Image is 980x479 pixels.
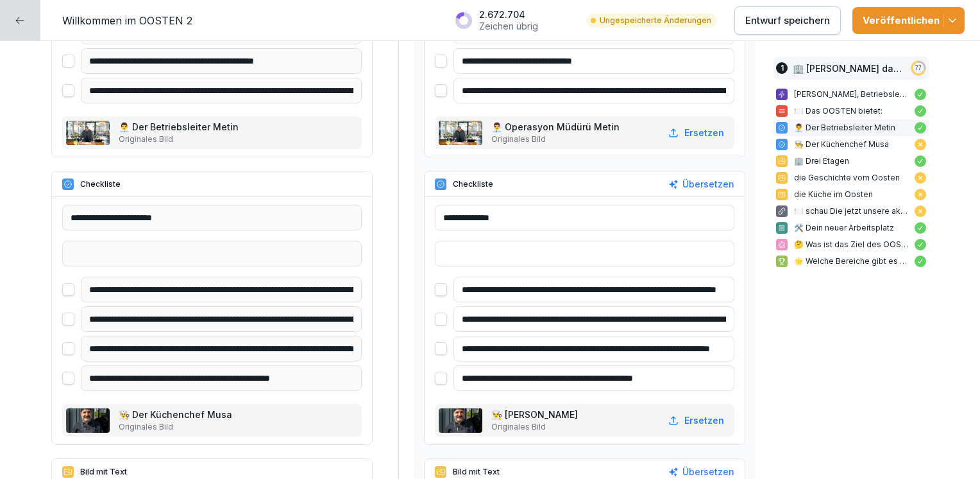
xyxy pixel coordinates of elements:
[794,222,908,234] p: 🛠️ Dein neuer Arbeitsplatz
[80,179,121,190] p: Checkliste
[479,9,538,21] p: 2.672.704
[66,121,110,145] img: qoyrgtb8houml3pl099pfgm1.png
[439,408,482,433] img: jgfekqn550khiafa9lad033u.png
[80,466,127,478] p: Bild mit Text
[668,177,734,191] button: Übersetzen
[62,13,192,28] p: Willkommen im OOSTEN 2
[852,7,965,34] button: Veröffentlichen
[794,189,908,200] p: die Küche im Oosten
[794,122,908,134] p: 👨‍💼 Der Betriebsleiter Metin
[66,408,110,433] img: jgfekqn550khiafa9lad033u.png
[453,179,493,190] p: Checkliste
[491,134,622,145] p: Originales Bild
[734,6,841,35] button: Entwurf speichern
[745,13,830,28] p: Entwurf speichern
[479,21,538,32] p: Zeichen übrig
[491,408,580,421] p: 👨‍🍳 [PERSON_NAME]
[794,139,908,150] p: 👨‍🍳 Der Küchenchef Musa
[119,408,235,421] p: 👨‍🍳 Der Küchenchef Musa
[439,121,482,145] img: qoyrgtb8houml3pl099pfgm1.png
[491,120,622,134] p: 👨‍💼 Operasyon Müdürü Metin
[119,134,241,145] p: Originales Bild
[119,421,235,433] p: Originales Bild
[794,172,908,184] p: die Geschichte vom Oosten
[448,4,575,37] button: 2.672.704Zeichen übrig
[794,205,908,217] p: 🍽️ schau Die jetzt unsere aktuelle Speisekarte(n) an
[491,421,580,433] p: Originales Bild
[915,64,922,72] p: 77
[863,13,954,28] div: Veröffentlichen
[600,15,711,26] p: Ungespeicherte Änderungen
[794,89,908,100] p: [PERSON_NAME], Betriebsleiter des OOSTEN
[453,466,500,478] p: Bild mit Text
[119,120,241,134] p: 👨‍💼 Der Betriebsleiter Metin
[794,256,908,267] p: 🌟 Welche Bereiche gibt es im OOSTEN? Wähle alle zutreffenden Antworten aus.
[793,62,904,75] p: 🏢 [PERSON_NAME] das OOSTEN kennen
[794,155,908,167] p: 🏢 Drei Etagen
[794,105,908,117] p: 🍽️ Das OOSTEN bietet:
[668,465,734,479] button: Übersetzen
[794,239,908,250] p: 🤔 Was ist das Ziel des OOSTEN?
[684,126,724,139] p: Ersetzen
[684,414,724,427] p: Ersetzen
[776,62,788,74] div: 1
